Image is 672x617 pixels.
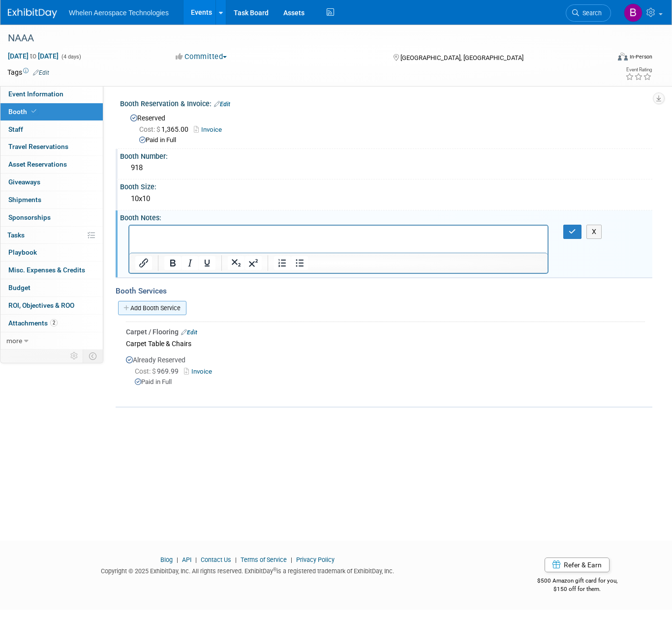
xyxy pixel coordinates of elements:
div: Carpet / Flooring [126,327,645,337]
div: Booth Services [116,286,652,296]
a: Attachments2 [0,315,103,332]
iframe: Rich Text Area [129,226,548,253]
div: Paid in Full [135,378,645,387]
div: 918 [127,160,645,176]
button: Insert/edit link [135,256,152,270]
a: Travel Reservations [0,138,103,155]
a: Sponsorships [0,209,103,226]
a: API [182,556,191,563]
span: Staff [8,125,23,133]
a: Shipments [0,191,103,208]
a: Blog [160,556,173,563]
button: Bullet list [291,256,308,270]
div: Event Rating [625,67,652,72]
span: Event Information [8,90,63,98]
a: Misc. Expenses & Credits [0,262,103,279]
span: Misc. Expenses & Credits [8,266,85,274]
span: more [6,337,22,345]
span: Booth [8,108,38,116]
a: Staff [0,121,103,138]
button: Committed [172,52,231,62]
span: | [193,556,199,563]
div: 10x10 [127,191,645,206]
div: Paid in Full [139,136,645,145]
a: Booth [0,103,103,120]
button: X [586,225,602,239]
a: Budget [0,279,103,296]
span: [DATE] [DATE] [7,52,59,60]
span: Playbook [8,248,37,256]
div: Already Reserved [126,350,645,395]
div: In-Person [629,53,652,60]
button: Bold [164,256,181,270]
div: Booth Reservation & Invoice: [120,96,652,109]
span: Travel Reservations [8,143,68,150]
button: Underline [199,256,215,270]
button: Italic [182,256,198,270]
td: Personalize Event Tab Strip [66,350,83,362]
a: Edit [214,101,230,108]
div: Booth Number: [120,149,652,161]
a: Invoice [194,126,227,133]
div: Reserved [127,111,645,145]
img: Bree Wheeler [624,3,642,22]
a: ROI, Objectives & ROO [0,297,103,314]
span: | [233,556,239,563]
span: [GEOGRAPHIC_DATA], [GEOGRAPHIC_DATA] [400,54,523,61]
span: Tasks [7,231,25,239]
div: Carpet Table & Chairs [126,337,645,350]
a: Giveaways [0,174,103,191]
a: Tasks [0,227,103,244]
img: Format-Inperson.png [618,53,628,60]
td: Tags [7,67,49,77]
span: Whelen Aerospace Technologies [69,9,169,17]
div: Copyright © 2025 ExhibitDay, Inc. All rights reserved. ExhibitDay is a registered trademark of Ex... [7,564,488,576]
a: Add Booth Service [118,301,186,315]
div: $500 Amazon gift card for you, [502,570,652,593]
button: Subscript [228,256,244,270]
span: Shipments [8,196,41,204]
span: Budget [8,284,31,292]
a: Playbook [0,244,103,261]
button: Superscript [245,256,262,270]
td: Toggle Event Tabs [83,350,103,362]
span: 2 [50,319,58,326]
div: Event Format [557,51,653,66]
img: ExhibitDay [8,8,57,18]
span: | [174,556,181,563]
span: to [29,52,38,60]
span: 969.99 [135,367,183,375]
span: Cost: $ [139,125,161,133]
a: Edit [181,329,197,336]
div: Booth Notes: [120,210,652,223]
a: more [0,332,103,350]
button: Numbered list [274,256,291,270]
span: 1,365.00 [139,125,192,133]
span: Asset Reservations [8,160,67,168]
span: Sponsorships [8,213,51,221]
span: (4 days) [61,54,81,60]
span: Search [579,9,602,17]
a: Search [566,4,611,22]
div: Booth Size: [120,179,652,192]
span: | [288,556,295,563]
a: Contact Us [201,556,231,563]
a: Terms of Service [241,556,287,563]
sup: ® [273,567,276,572]
i: Booth reservation complete [31,109,36,114]
a: Invoice [184,368,216,375]
a: Edit [33,69,49,76]
a: Privacy Policy [296,556,335,563]
a: Event Information [0,86,103,103]
div: NAAA [4,29,597,47]
div: $150 off for them. [502,585,652,593]
a: Asset Reservations [0,156,103,173]
span: ROI, Objectives & ROO [8,301,74,309]
span: Giveaways [8,178,40,186]
a: Refer & Earn [545,558,610,572]
span: Cost: $ [135,367,157,375]
span: Attachments [8,319,58,327]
